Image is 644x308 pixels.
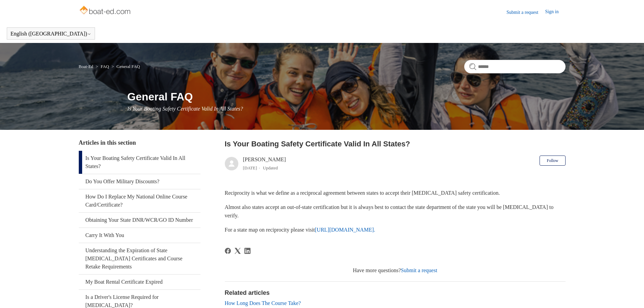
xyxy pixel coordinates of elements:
[79,174,200,189] a: Do You Offer Military Discounts?
[127,106,243,112] span: Is Your Boating Safety Certificate Valid In All States?
[540,156,565,166] button: Follow Article
[117,64,140,69] a: General FAQ
[225,300,301,306] a: How Long Does The Course Take?
[464,60,566,73] input: Search
[235,248,241,254] a: X Corp
[244,248,251,254] a: LinkedIn
[401,267,437,273] a: Submit a request
[79,151,200,174] a: Is Your Boating Safety Certificate Valid In All States?
[545,8,565,16] a: Sign in
[79,228,200,243] a: Carry It With You
[225,189,566,197] p: Reciprocity is what we define as a reciprocal agreement between states to accept their [MEDICAL_D...
[79,189,200,212] a: How Do I Replace My National Online Course Card/Certificate?
[243,156,286,172] div: [PERSON_NAME]
[225,288,566,298] h2: Related articles
[101,64,109,69] a: FAQ
[79,4,133,18] img: Boat-Ed Help Center home page
[243,165,257,170] time: 03/01/2024, 15:48
[110,64,140,69] li: General FAQ
[79,139,136,146] span: Articles in this section
[225,138,566,149] h2: Is Your Boating Safety Certificate Valid In All States?
[235,248,241,254] svg: Share this page on X Corp
[244,248,251,254] svg: Share this page on LinkedIn
[225,203,566,220] p: Almost also states accept an out-of-state certification but it is always best to contact the stat...
[127,89,566,105] h1: General FAQ
[79,64,93,69] a: Boat-Ed
[225,266,566,275] div: Have more questions?
[225,226,566,234] p: For a state map on reciprocity please visit
[79,64,95,69] li: Boat-Ed
[621,285,639,303] div: Live chat
[79,275,200,289] a: My Boat Rental Certificate Expired
[315,227,375,233] a: [URL][DOMAIN_NAME].
[225,248,231,254] svg: Share this page on Facebook
[10,31,91,37] button: English ([GEOGRAPHIC_DATA])
[79,243,200,274] a: Understanding the Expiration of State [MEDICAL_DATA] Certificates and Course Retake Requirements
[225,248,231,254] a: Facebook
[94,64,110,69] li: FAQ
[263,165,278,170] li: Updated
[506,9,545,16] a: Submit a request
[79,213,200,228] a: Obtaining Your State DNR/WCR/GO ID Number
